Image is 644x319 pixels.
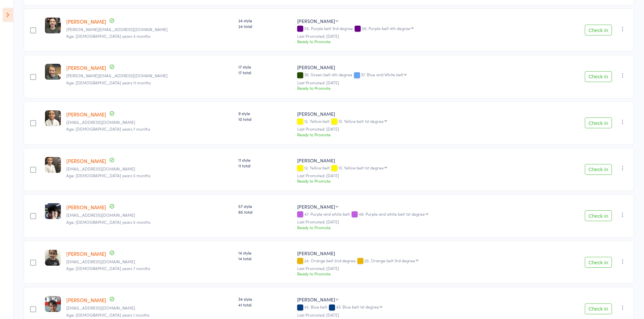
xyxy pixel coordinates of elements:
[45,64,61,80] img: image1694681295.png
[297,296,335,303] div: [PERSON_NAME]
[66,18,106,25] a: [PERSON_NAME]
[238,70,292,75] span: 17 total
[238,157,292,163] span: 11 style
[238,256,292,261] span: 14 total
[66,219,150,225] span: Age: [DEMOGRAPHIC_DATA] years 5 months
[297,165,550,171] div: 12. Yellow belt
[585,210,612,221] button: Check in
[297,18,335,24] div: [PERSON_NAME]
[359,212,425,216] div: 48. Purple and white belt 1st degree
[585,303,612,314] button: Check in
[66,64,106,71] a: [PERSON_NAME]
[66,296,106,303] a: [PERSON_NAME]
[45,296,61,312] img: image1581315556.png
[66,213,233,217] small: jifflowe@gmail.com
[66,80,151,85] span: Age: [DEMOGRAPHIC_DATA] years 11 months
[338,119,384,123] div: 13. Yellow belt 1st degree
[297,224,550,230] div: Ready to Promote
[297,119,550,125] div: 12. Yellow belt
[45,18,61,33] img: image1694681229.png
[66,111,106,118] a: [PERSON_NAME]
[585,25,612,35] button: Check in
[66,312,149,318] span: Age: [DEMOGRAPHIC_DATA] years 1 months
[297,250,550,257] div: [PERSON_NAME]
[238,163,292,168] span: 11 total
[297,157,550,164] div: [PERSON_NAME]
[585,117,612,128] button: Check in
[66,204,106,211] a: [PERSON_NAME]
[66,265,150,271] span: Age: [DEMOGRAPHIC_DATA] years 7 months
[66,259,233,264] small: annajanetodd@yahoo.com.au
[585,257,612,268] button: Check in
[66,166,233,171] small: 12halstein@gmail.com
[297,212,550,217] div: 47. Purple and white belt
[66,305,233,310] small: annajanetodd@yahoo.com.au
[297,266,550,271] small: Last Promoted: [DATE]
[66,172,150,178] span: Age: [DEMOGRAPHIC_DATA] years 5 months
[45,203,61,219] img: image1534380085.png
[297,271,550,276] div: Ready to Promote
[297,173,550,178] small: Last Promoted: [DATE]
[338,165,384,170] div: 13. Yellow belt 1st degree
[238,64,292,70] span: 17 style
[66,73,233,78] small: j.guilbert@asjrrkcnndg.id.au
[297,80,550,85] small: Last Promoted: [DATE]
[66,250,106,257] a: [PERSON_NAME]
[297,132,550,137] div: Ready to Promote
[297,304,550,310] div: 42. Blue belt
[238,302,292,308] span: 41 total
[297,219,550,224] small: Last Promoted: [DATE]
[238,296,292,302] span: 34 style
[238,116,292,122] span: 10 total
[585,164,612,175] button: Check in
[238,110,292,116] span: 9 style
[585,71,612,82] button: Check in
[297,313,550,317] small: Last Promoted: [DATE]
[297,203,335,210] div: [PERSON_NAME]
[45,250,61,266] img: image1645078400.png
[66,120,233,125] small: 12halstein@gmail.com
[66,126,150,132] span: Age: [DEMOGRAPHIC_DATA] years 7 months
[297,110,550,117] div: [PERSON_NAME]
[297,258,550,264] div: 24. Orange belt 2nd degree
[238,203,292,209] span: 57 style
[297,64,550,71] div: [PERSON_NAME]
[66,157,106,164] a: [PERSON_NAME]
[297,178,550,184] div: Ready to Promote
[297,127,550,131] small: Last Promoted: [DATE]
[66,33,150,39] span: Age: [DEMOGRAPHIC_DATA] years 4 months
[297,26,550,32] div: 55. Purple belt 3rd degree
[336,304,379,309] div: 43. Blue belt 1st degree
[45,157,61,173] img: image1740037570.png
[66,27,233,32] small: j.guilbert@asjrrkcnndg.id.au
[297,85,550,91] div: Ready to Promote
[297,38,550,44] div: Ready to Promote
[297,72,550,78] div: 36. Green belt 4th degree
[297,34,550,38] small: Last Promoted: [DATE]
[238,18,292,23] span: 24 style
[362,26,410,30] div: 56. Purple belt 4th degree
[361,72,403,77] div: 37. Blue and White belt
[238,23,292,29] span: 24 total
[238,250,292,256] span: 14 style
[364,258,415,263] div: 25. Orange belt 3rd degree
[45,110,61,126] img: image1740037621.png
[238,209,292,215] span: 85 total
